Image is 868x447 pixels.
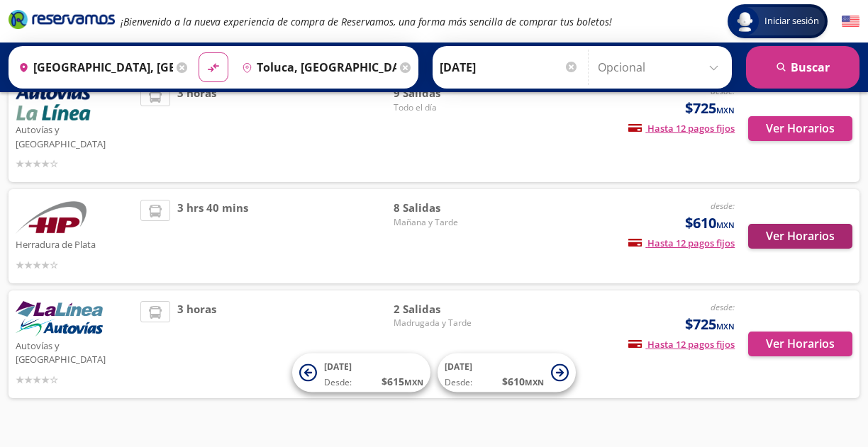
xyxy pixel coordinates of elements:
input: Buscar Origen [13,50,173,85]
small: MXN [525,377,544,387]
img: Autovías y La Línea [16,301,103,336]
span: 3 horas [177,301,216,387]
p: Herradura de Plata [16,235,133,252]
p: Autovías y [GEOGRAPHIC_DATA] [16,336,133,367]
input: Opcional [598,50,725,85]
em: desde: [711,200,735,212]
span: 3 hrs 40 mins [177,200,248,273]
button: [DATE]Desde:$615MXN [292,353,430,392]
small: MXN [404,377,423,387]
input: Buscar Destino [236,50,396,85]
span: $725 [685,314,735,335]
span: $610 [685,213,735,234]
span: Desde: [445,376,472,389]
em: ¡Bienvenido a la nueva experiencia de compra de Reservamos, una forma más sencilla de comprar tus... [121,15,612,28]
p: Autovías y [GEOGRAPHIC_DATA] [16,120,133,151]
span: Hasta 12 pagos fijos [628,122,735,135]
span: Madrugada y Tarde [394,317,493,329]
span: Hasta 12 pagos fijos [628,237,735,249]
span: Hasta 12 pagos fijos [628,338,735,351]
small: MXN [716,220,735,230]
em: desde: [711,301,735,313]
button: English [842,13,859,30]
button: Buscar [746,46,859,89]
span: 8 Salidas [394,200,493,216]
img: Herradura de Plata [16,200,87,235]
button: Ver Horarios [748,116,852,141]
button: Ver Horarios [748,224,852,249]
a: Brand Logo [9,9,115,34]
button: [DATE]Desde:$610MXN [438,353,576,392]
span: $ 615 [382,374,423,389]
button: Ver Horarios [748,332,852,356]
span: Mañana y Tarde [394,216,493,229]
span: [DATE] [445,361,472,373]
small: MXN [716,321,735,332]
small: MXN [716,105,735,115]
span: 3 horas [177,85,216,171]
img: Autovías y La Línea [16,85,91,120]
span: $ 610 [502,374,544,389]
span: Todo el día [394,101,493,114]
span: 9 Salidas [394,85,493,101]
span: [DATE] [324,361,352,373]
span: Desde: [324,376,352,389]
span: 2 Salidas [394,301,493,317]
input: Elegir Fecha [440,50,579,85]
span: Iniciar sesión [759,14,825,28]
span: $725 [685,98,735,119]
i: Brand Logo [9,9,115,30]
